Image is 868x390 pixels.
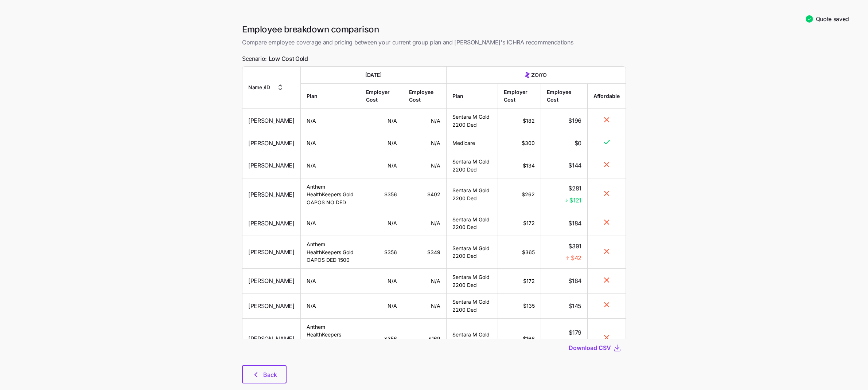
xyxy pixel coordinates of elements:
td: $365 [498,236,541,269]
span: [PERSON_NAME] [248,161,295,170]
th: Plan [447,83,498,108]
td: $349 [403,236,447,269]
span: [PERSON_NAME] [248,138,295,147]
td: $172 [498,269,541,294]
td: $134 [498,153,541,178]
span: Low Cost Gold [269,54,308,63]
td: N/A [403,133,447,153]
span: $0 [575,138,581,147]
td: N/A [360,133,403,153]
td: $356 [360,178,403,211]
span: Back [263,370,277,379]
td: N/A [301,109,360,133]
span: Compare employee coverage and pricing between your current group plan and [PERSON_NAME]'s ICHRA r... [242,38,626,47]
td: Sentara M Gold 2200 Ded [447,153,498,178]
td: N/A [301,133,360,153]
td: Medicare [447,133,498,153]
td: $356 [360,318,403,359]
td: $166 [498,318,541,359]
th: [DATE] [301,67,447,84]
td: N/A [403,109,447,133]
span: $42 [571,253,581,263]
td: Anthem HealthKeepers Gold OAPOS NO DED [301,178,360,211]
th: Employer Cost [498,83,541,108]
th: Employee Cost [541,83,588,108]
td: N/A [360,269,403,294]
td: N/A [360,294,403,318]
span: Name / ID [248,83,270,91]
td: $172 [498,211,541,236]
th: Plan [301,83,360,108]
td: Sentara M Gold 2200 Ded [447,211,498,236]
span: $179 [569,328,581,337]
td: N/A [360,153,403,178]
td: $300 [498,133,541,153]
td: Sentara M Gold 2200 Ded [447,269,498,294]
td: $169 [403,318,447,359]
td: $356 [360,236,403,269]
span: [PERSON_NAME] [248,218,295,228]
button: Back [242,365,287,383]
td: Sentara M Gold 2200 Ded [447,109,498,133]
span: $145 [568,301,581,310]
span: $121 [569,196,581,205]
span: [PERSON_NAME] [248,276,295,285]
th: Employee Cost [403,83,447,108]
td: N/A [403,294,447,318]
span: [PERSON_NAME] [248,334,295,343]
span: $184 [568,276,581,285]
span: $196 [568,116,581,125]
button: Download CSV [569,343,613,352]
span: Download CSV [569,343,611,352]
span: $144 [568,161,581,170]
span: Scenario: [242,54,308,63]
span: [PERSON_NAME] [248,301,295,310]
td: Sentara M Gold 2200 Ded [447,318,498,359]
span: [PERSON_NAME] [248,116,295,125]
td: N/A [301,294,360,318]
td: N/A [360,109,403,133]
th: Employer Cost [360,83,403,108]
td: Sentara M Gold 2200 Ded [447,294,498,318]
td: N/A [360,211,403,236]
td: N/A [403,153,447,178]
td: $262 [498,178,541,211]
span: [PERSON_NAME] [248,190,295,199]
td: Anthem HealthKeepers Bronze OAPOS DED 8500 [301,318,360,359]
span: $281 [568,184,581,193]
td: $402 [403,178,447,211]
span: $391 [568,241,581,251]
td: $135 [498,294,541,318]
td: N/A [403,269,447,294]
td: Sentara M Gold 2200 Ded [447,178,498,211]
th: Affordable [588,83,626,108]
span: [PERSON_NAME] [248,248,295,257]
td: N/A [301,269,360,294]
td: N/A [403,211,447,236]
span: $184 [568,218,581,228]
h1: Employee breakdown comparison [242,24,626,35]
td: N/A [301,153,360,178]
button: Name /ID [248,83,285,92]
td: Anthem HealthKeepers Gold OAPOS DED 1500 [301,236,360,269]
span: Quote saved [816,15,849,24]
td: $182 [498,109,541,133]
td: Sentara M Gold 2200 Ded [447,236,498,269]
td: N/A [301,211,360,236]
